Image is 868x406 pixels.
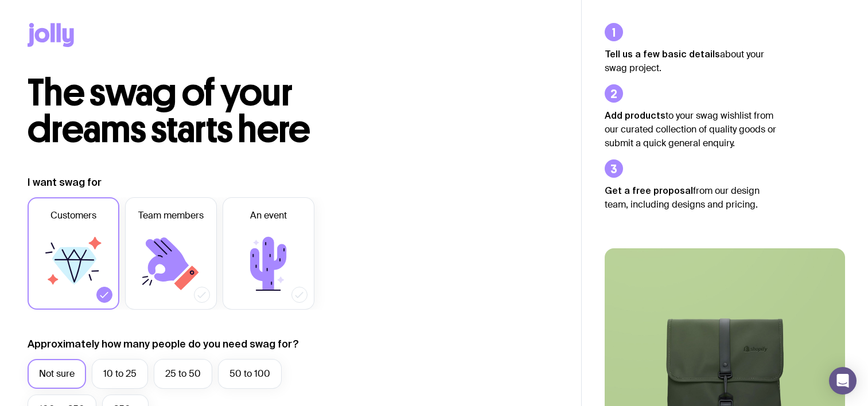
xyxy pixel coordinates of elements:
[28,359,86,389] label: Not sure
[605,47,777,75] p: about your swag project.
[28,175,102,189] label: I want swag for
[28,70,310,152] span: The swag of your dreams starts here
[605,108,777,150] p: to your swag wishlist from our curated collection of quality goods or submit a quick general enqu...
[605,185,693,196] strong: Get a free proposal
[50,209,96,222] span: Customers
[605,49,720,59] strong: Tell us a few basic details
[154,359,212,389] label: 25 to 50
[92,359,148,389] label: 10 to 25
[28,337,299,351] label: Approximately how many people do you need swag for?
[250,209,287,222] span: An event
[605,184,777,212] p: from our design team, including designs and pricing.
[605,110,665,120] strong: Add products
[218,359,282,389] label: 50 to 100
[829,367,857,395] div: Open Intercom Messenger
[138,209,204,222] span: Team members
